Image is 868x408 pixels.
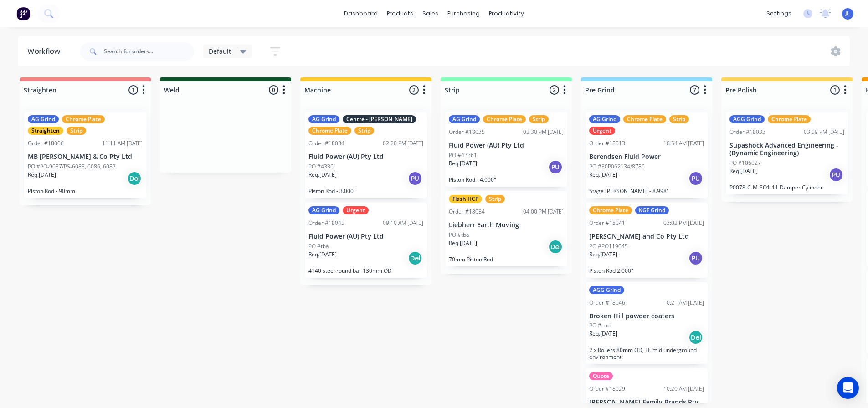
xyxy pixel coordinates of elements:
[449,142,564,149] p: Fluid Power (AU) Pty Ltd
[28,153,143,161] p: MB [PERSON_NAME] & Co Pty Ltd
[483,115,526,123] div: Chrome Plate
[308,153,423,161] p: Fluid Power (AU) Pty Ltd
[449,176,564,183] p: Piston Rod - 4.000"
[523,208,564,216] div: 04:00 PM [DATE]
[28,127,63,135] div: Straighten
[308,163,337,171] p: PO #43361
[589,267,704,274] p: Piston Rod 2.000"
[623,115,666,123] div: Chrome Plate
[343,115,416,123] div: Centre - [PERSON_NAME]
[443,7,484,20] div: purchasing
[586,203,708,278] div: Chrome PlateKGF GrindOrder #1804103:02 PM [DATE][PERSON_NAME] and Co Pty LtdPO #PO119045Req.[DATE...
[102,139,143,148] div: 11:11 AM [DATE]
[589,299,625,307] div: Order #18046
[663,299,704,307] div: 10:21 AM [DATE]
[548,160,563,174] div: PU
[688,330,703,345] div: Del
[449,151,477,159] p: PO #43361
[729,128,765,136] div: Order #18033
[484,7,529,20] div: productivity
[308,250,337,259] p: Req. [DATE]
[445,112,567,187] div: AG GrindChrome PlateStripOrder #1803502:30 PM [DATE]Fluid Power (AU) Pty LtdPO #43361Req.[DATE]PU...
[589,385,625,393] div: Order #18029
[305,112,427,198] div: AG GrindCentre - [PERSON_NAME]Chrome PlateStripOrder #1803402:20 PM [DATE]Fluid Power (AU) Pty Lt...
[308,139,344,148] div: Order #18034
[589,171,617,179] p: Req. [DATE]
[354,127,374,135] div: Strip
[589,286,624,294] div: AGG Grind
[669,115,689,123] div: Strip
[663,385,704,393] div: 10:20 AM [DATE]
[589,127,615,135] div: Urgent
[589,163,645,171] p: PO #50P062134/8786
[209,46,231,56] span: Default
[28,139,64,148] div: Order #18006
[485,195,505,203] div: Strip
[408,251,422,265] div: Del
[28,171,56,179] p: Req. [DATE]
[408,171,422,186] div: PU
[308,267,423,274] p: 4140 steel round bar 130mm OD
[383,139,423,148] div: 02:20 PM [DATE]
[845,10,850,18] span: JL
[28,188,143,194] p: Piston Rod - 90mm
[449,128,485,136] div: Order #18035
[589,321,611,330] p: PO #cod
[382,7,418,20] div: products
[589,188,704,194] p: Stage [PERSON_NAME] - 8.998"
[449,208,485,216] div: Order #18054
[308,206,339,214] div: AG Grind
[28,115,59,123] div: AG Grind
[308,127,351,135] div: Chrome Plate
[305,203,427,278] div: AG GrindUrgentOrder #1804509:10 AM [DATE]Fluid Power (AU) Pty LtdPO #tbaReq.[DATE]Del4140 steel r...
[589,139,625,148] div: Order #18013
[449,231,469,239] p: PO #tba
[688,171,703,186] div: PU
[449,195,482,203] div: Flash HCP
[729,159,761,167] p: PO #106027
[529,115,549,123] div: Strip
[449,256,564,263] p: 70mm Piston Rod
[308,242,329,250] p: PO #tba
[729,142,844,157] p: Supashock Advanced Engineering - (Dynamic Engineering)
[589,219,625,227] div: Order #18041
[589,330,617,338] p: Req. [DATE]
[762,7,796,20] div: settings
[548,240,563,254] div: Del
[28,163,116,171] p: PO #PO-9037/PS-6085, 6086, 6087
[449,159,477,168] p: Req. [DATE]
[663,139,704,148] div: 10:54 AM [DATE]
[589,347,704,360] p: 2 x Rollers 80mm OD, Humid underground environment
[308,233,423,240] p: Fluid Power (AU) Pty Ltd
[27,46,65,57] div: Workflow
[589,153,704,161] p: Berendsen Fluid Power
[837,377,859,399] div: Open Intercom Messenger
[449,239,477,247] p: Req. [DATE]
[308,219,344,227] div: Order #18045
[445,191,567,266] div: Flash HCPStripOrder #1805404:00 PM [DATE]Liebherr Earth MovingPO #tbaReq.[DATE]Del70mm Piston Rod
[449,221,564,229] p: Liebherr Earth Moving
[418,7,443,20] div: sales
[589,115,620,123] div: AG Grind
[663,219,704,227] div: 03:02 PM [DATE]
[24,112,146,198] div: AG GrindChrome PlateStraightenStripOrder #1800611:11 AM [DATE]MB [PERSON_NAME] & Co Pty LtdPO #PO...
[586,282,708,364] div: AGG GrindOrder #1804610:21 AM [DATE]Broken Hill powder coatersPO #codReq.[DATE]Del2 x Rollers 80m...
[67,127,86,135] div: Strip
[449,115,480,123] div: AG Grind
[308,171,337,179] p: Req. [DATE]
[729,115,765,123] div: AGG Grind
[523,128,564,136] div: 02:30 PM [DATE]
[339,7,382,20] a: dashboard
[804,128,844,136] div: 03:59 PM [DATE]
[589,206,632,214] div: Chrome Plate
[635,206,669,214] div: KGF Grind
[768,115,811,123] div: Chrome Plate
[589,372,613,380] div: Quote
[308,188,423,194] p: Piston Rod - 3.000"
[688,251,703,265] div: PU
[308,115,339,123] div: AG Grind
[62,115,105,123] div: Chrome Plate
[589,312,704,320] p: Broken Hill powder coaters
[127,171,142,186] div: Del
[589,233,704,240] p: [PERSON_NAME] and Co Pty Ltd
